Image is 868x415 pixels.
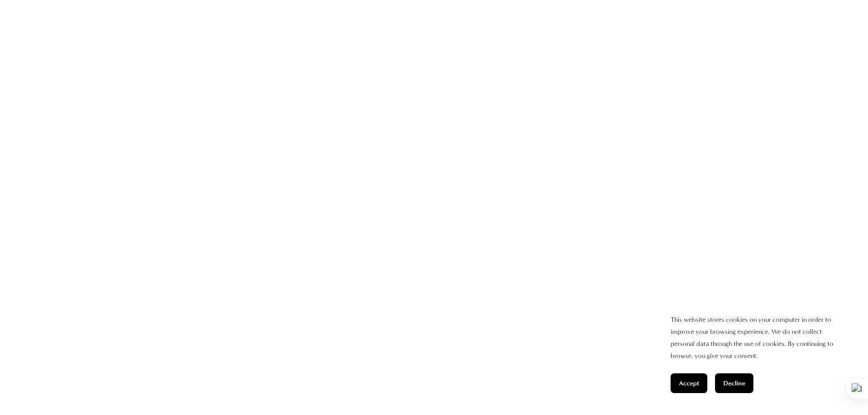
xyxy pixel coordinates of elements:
span: Decline [723,379,745,387]
button: Accept [671,373,707,393]
p: This website stores cookies on your computer in order to improve your browsing experience. We do ... [671,314,846,362]
span: Accept [679,379,699,387]
section: Cookie banner [660,303,857,404]
button: Decline [715,373,753,393]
